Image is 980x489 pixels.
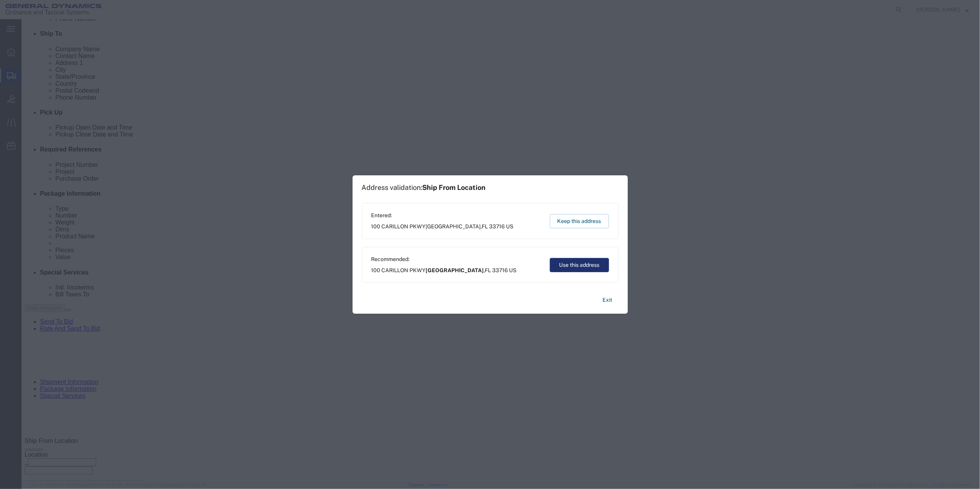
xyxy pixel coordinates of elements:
[426,267,484,273] span: [GEOGRAPHIC_DATA]
[371,266,517,274] span: 100 CARILLON PKWY ,
[371,211,514,220] span: Entered:
[485,267,491,273] span: FL
[550,214,609,228] button: Keep this address
[423,183,486,191] span: Ship From Location
[371,223,514,231] span: 100 CARILLON PKWY ,
[597,293,619,307] button: Exit
[482,223,488,230] span: FL
[509,267,517,273] span: US
[489,223,505,230] span: 33716
[371,255,517,263] span: Recommended:
[426,223,481,230] span: [GEOGRAPHIC_DATA]
[492,267,508,273] span: 33716
[506,223,514,230] span: US
[550,258,609,272] button: Use this address
[362,183,486,192] h1: Address validation:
